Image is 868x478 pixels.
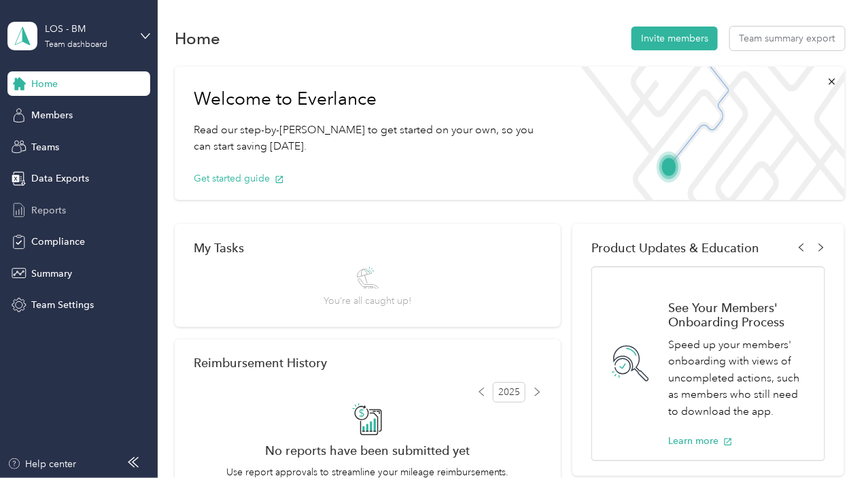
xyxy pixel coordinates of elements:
[194,356,327,370] h2: Reimbursement History
[31,171,89,186] span: Data Exports
[45,22,130,36] div: LOS - BM
[31,140,59,154] span: Teams
[668,337,810,420] p: Speed up your members' onboarding with views of uncompleted actions, such as members who still ne...
[493,382,525,403] span: 2025
[31,298,94,312] span: Team Settings
[194,443,542,458] h2: No reports have been submitted yet
[792,402,868,478] iframe: Everlance-gr Chat Button Frame
[45,41,107,49] div: Team dashboard
[194,88,551,110] h1: Welcome to Everlance
[31,203,66,218] span: Reports
[591,241,759,255] span: Product Updates & Education
[194,171,284,186] button: Get started guide
[7,457,77,471] button: Help center
[570,67,844,200] img: Welcome to everlance
[31,235,85,249] span: Compliance
[31,108,73,122] span: Members
[194,122,551,155] p: Read our step-by-[PERSON_NAME] to get started on your own, so you can start saving [DATE].
[175,31,220,46] h1: Home
[31,77,58,91] span: Home
[631,27,718,50] button: Invite members
[324,294,411,308] span: You’re all caught up!
[31,267,72,281] span: Summary
[194,241,542,255] div: My Tasks
[730,27,845,50] button: Team summary export
[668,301,810,329] h1: See Your Members' Onboarding Process
[668,434,733,448] button: Learn more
